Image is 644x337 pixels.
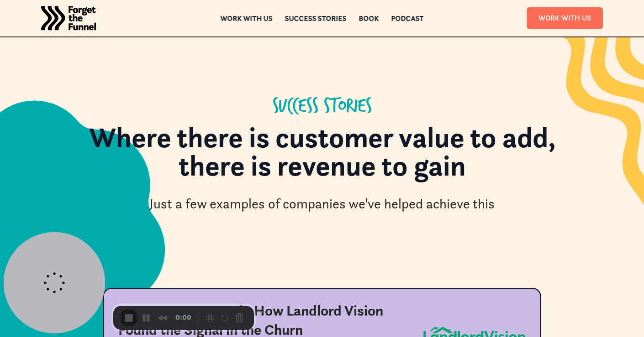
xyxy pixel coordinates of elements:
[285,15,347,21] a: Success Stories
[221,15,273,21] a: Work with us
[273,96,372,118] div: Success Stories
[359,15,379,21] a: Book
[55,123,589,189] h1: Where there is customer value to add, there is revenue to gain
[391,15,424,21] a: Podcast
[527,7,603,29] a: Work With Us
[149,195,495,213] div: Just a few examples of companies we've helped achieve this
